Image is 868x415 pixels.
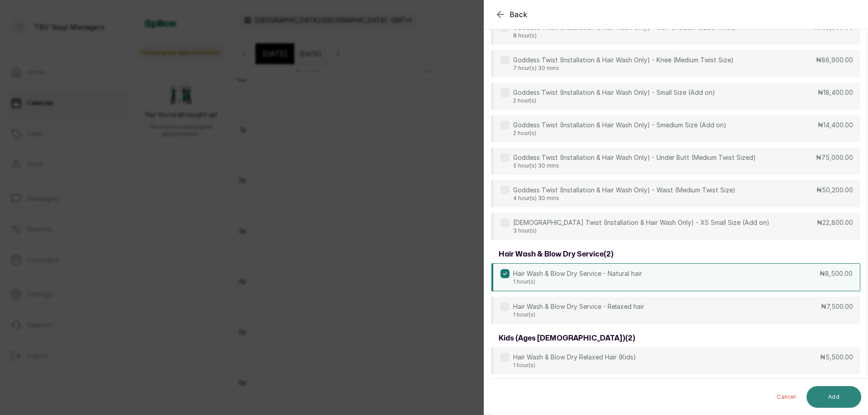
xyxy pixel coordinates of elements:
[513,56,734,65] p: Goddess Twist (Installation & Hair Wash Only) - Knee (Medium Twist Size)
[817,218,853,227] p: ₦22,800.00
[513,218,769,227] p: [DEMOGRAPHIC_DATA] Twist (Installation & Hair Wash Only) - XS Small Size (Add on)
[820,269,853,278] p: ₦8,500.00
[513,162,756,169] p: 5 hour(s) 30 mins
[499,333,635,344] h3: kids (ages [DEMOGRAPHIC_DATA]) ( 2 )
[513,302,644,311] p: Hair Wash & Blow Dry Service - Relaxed hair
[513,32,736,39] p: 8 hour(s)
[769,386,803,408] button: Cancel
[820,353,853,362] p: ₦5,500.00
[513,269,642,278] p: Hair Wash & Blow Dry Service - Natural hair
[513,186,736,195] p: Goddess Twist (Installation & Hair Wash Only) - Waist (Medium Twist Size)
[499,249,613,260] h3: hair wash & blow dry service ( 2 )
[821,302,853,311] p: ₦7,500.00
[816,56,853,65] p: ₦86,900.00
[513,362,636,369] p: 1 hour(s)
[513,227,769,234] p: 3 hour(s)
[513,195,736,202] p: 4 hour(s) 30 mins
[513,130,726,137] p: 2 hour(s)
[818,121,853,130] p: ₦14,400.00
[513,278,642,285] p: 1 hour(s)
[495,9,528,20] button: Back
[513,65,734,72] p: 7 hour(s) 30 mins
[818,88,853,97] p: ₦18,400.00
[513,88,715,97] p: Goddess Twist (Installation & Hair Wash Only) - Small Size (Add on)
[807,386,861,408] button: Add
[513,353,636,362] p: Hair Wash & Blow Dry Relaxed Hair (Kids)
[513,97,715,104] p: 2 hour(s)
[513,311,644,318] p: 1 hour(s)
[816,186,853,195] p: ₦50,200.00
[816,153,853,162] p: ₦75,000.00
[513,121,726,130] p: Goddess Twist (Installation & Hair Wash Only) - Smedium Size (Add on)
[509,9,528,20] span: Back
[513,153,756,162] p: Goddess Twist (Installation & Hair Wash Only) - Under Butt (Medium Twist Sized)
